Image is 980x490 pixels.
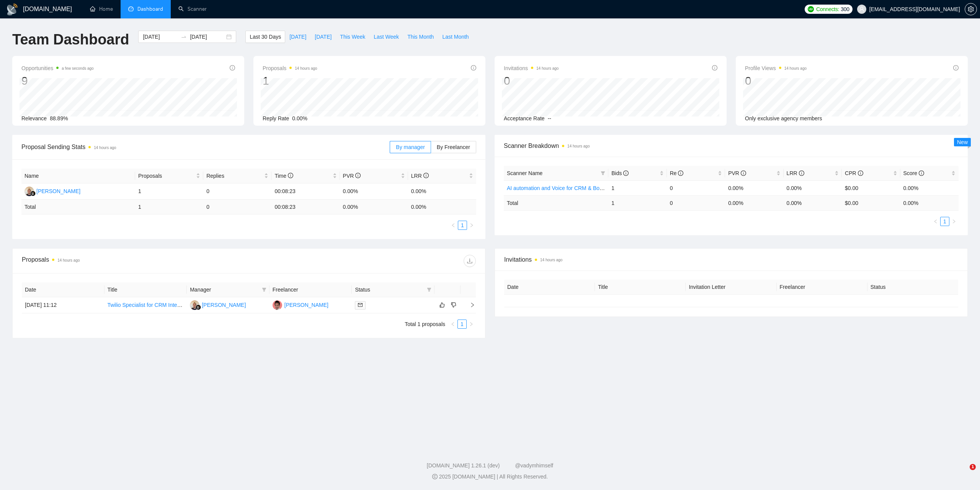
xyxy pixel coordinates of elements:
div: Proposals [22,255,249,267]
li: Previous Page [449,221,458,230]
th: Title [105,282,187,297]
span: Only exclusive agency members [745,115,822,121]
th: Replies [203,169,271,184]
button: dislike [449,300,458,310]
th: Date [504,280,595,295]
span: LRR [411,173,429,179]
img: gigradar-bm.png [30,191,36,196]
td: $ 0.00 [842,195,900,210]
input: Start date [143,33,178,41]
span: By manager [396,144,425,150]
span: Proposals [263,64,317,73]
span: left [451,322,455,326]
button: left [449,221,458,230]
th: Status [867,280,958,295]
span: info-circle [919,170,924,176]
button: This Week [336,31,369,43]
span: right [952,219,956,224]
li: Next Page [467,320,476,329]
a: setting [965,6,977,12]
th: Title [595,280,686,295]
span: Score [903,170,924,176]
div: [PERSON_NAME] [202,301,246,309]
span: PVR [343,173,361,179]
span: Time [274,173,293,179]
button: right [467,320,476,329]
span: 1 [970,464,976,470]
span: info-circle [423,173,429,178]
td: 0.00 % [340,200,408,215]
span: left [451,223,456,228]
button: setting [965,3,977,15]
li: Previous Page [931,217,940,226]
div: 1 [263,74,317,88]
img: JM [273,300,282,310]
td: $0.00 [842,180,900,195]
td: 0.00% [900,180,959,195]
time: 14 hours ago [567,144,590,148]
th: Date [22,282,105,297]
button: right [949,217,959,226]
span: like [439,302,445,308]
span: info-circle [858,170,863,176]
button: like [438,300,447,310]
span: This Week [340,33,365,41]
span: -- [548,115,551,121]
span: Scanner Name [507,170,542,176]
li: 1 [458,221,467,230]
h1: Team Dashboard [12,31,129,49]
td: Twilio Specialist for CRM Integration and AI Voice Agent [105,297,187,313]
span: download [464,258,475,264]
span: 0.00% [292,115,307,121]
span: Dashboard [137,6,163,12]
td: 1 [135,200,203,215]
span: copyright [432,474,438,479]
li: Next Page [949,217,959,226]
a: 1 [458,320,466,328]
a: 1 [941,217,949,226]
span: Status [355,285,424,294]
span: Scanner Breakdown [504,141,959,151]
td: [DATE] 11:12 [22,297,105,313]
div: [PERSON_NAME] [36,187,80,195]
span: mail [358,303,363,307]
div: 2025 [DOMAIN_NAME] | All Rights Reserved. [6,473,974,481]
th: Freelancer [269,282,352,297]
td: 1 [608,195,666,210]
button: left [931,217,940,226]
time: 14 hours ago [94,146,116,150]
span: Reply Rate [263,115,289,121]
a: Twilio Specialist for CRM Integration and AI Voice Agent [108,302,240,308]
span: info-circle [471,65,476,70]
a: [DOMAIN_NAME] 1.26.1 (dev) [427,462,500,469]
time: 14 hours ago [540,258,562,262]
span: info-circle [953,65,959,70]
span: info-circle [799,170,804,176]
span: swap-right [181,34,187,40]
span: Last Month [442,33,469,41]
td: 0.00% [408,184,476,200]
button: right [467,221,476,230]
span: Replies [206,172,263,180]
li: Total 1 proposals [405,320,445,329]
a: JM[PERSON_NAME] [273,302,328,308]
span: filter [262,287,266,292]
div: [PERSON_NAME] [284,301,328,309]
li: Next Page [467,221,476,230]
td: Total [504,195,608,210]
td: 0.00 % [784,195,842,210]
li: 1 [940,217,949,226]
time: 14 hours ago [57,258,80,262]
span: to [181,34,187,40]
span: By Freelancer [437,144,470,150]
span: user [859,7,864,12]
span: info-circle [712,65,717,70]
button: download [464,255,476,267]
th: Manager [187,282,269,297]
a: AS[PERSON_NAME] [190,302,246,308]
a: AI automation and Voice for CRM & Booking [507,185,612,191]
span: Connects: [816,5,839,13]
span: Re [670,170,684,176]
td: Total [21,200,135,215]
span: Last Week [374,33,399,41]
